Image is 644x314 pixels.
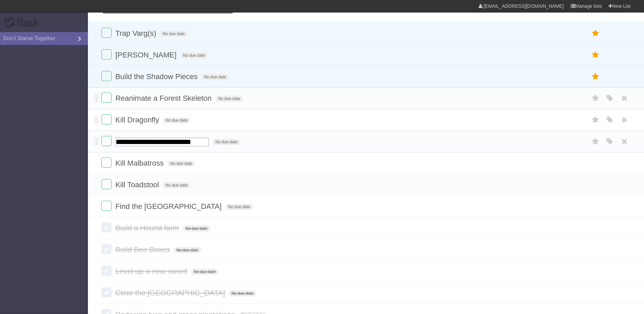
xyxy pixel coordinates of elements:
label: Done [101,201,112,211]
span: No due date [180,52,208,58]
label: Star task [589,136,602,147]
span: No due date [225,204,253,210]
label: Done [101,49,112,59]
span: [PERSON_NAME] [115,51,178,59]
span: No due date [167,161,195,167]
label: Star task [589,28,602,39]
label: Done [101,179,112,189]
span: Kill Dragonfly [115,116,161,124]
label: Star task [589,114,602,125]
span: No due date [163,117,190,123]
span: No due date [229,290,256,296]
span: Find the [GEOGRAPHIC_DATA] [115,202,223,211]
span: Level up a new sword [115,267,189,275]
span: Clear the [GEOGRAPHIC_DATA] [115,289,226,297]
label: Done [101,28,112,38]
span: Build the Shadow Pieces [115,72,199,81]
div: Flask [3,17,44,29]
label: Done [101,287,112,297]
span: Build Bee Boxes [115,245,171,254]
span: No due date [160,31,187,37]
span: Trap Varg(s) [115,29,158,38]
label: Done [101,266,112,276]
span: No due date [183,225,210,232]
span: No due date [215,96,243,102]
span: No due date [191,269,218,275]
span: No due date [163,182,190,188]
label: Done [101,114,112,124]
span: No due date [174,247,201,253]
label: Star task [589,49,602,61]
span: Kill Malbatross [115,159,165,167]
span: Kill Toadstool [115,180,161,189]
label: Done [101,93,112,103]
span: Reanimate a Forest Skeleton [115,94,213,102]
span: Build a Hound farm [115,224,181,232]
span: No due date [213,139,240,145]
span: No due date [201,74,229,80]
label: Star task [589,71,602,82]
label: Done [101,71,112,81]
label: Star task [589,93,602,104]
label: Done [101,222,112,233]
label: Done [101,244,112,254]
label: Done [101,158,112,168]
label: Done [101,136,112,146]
